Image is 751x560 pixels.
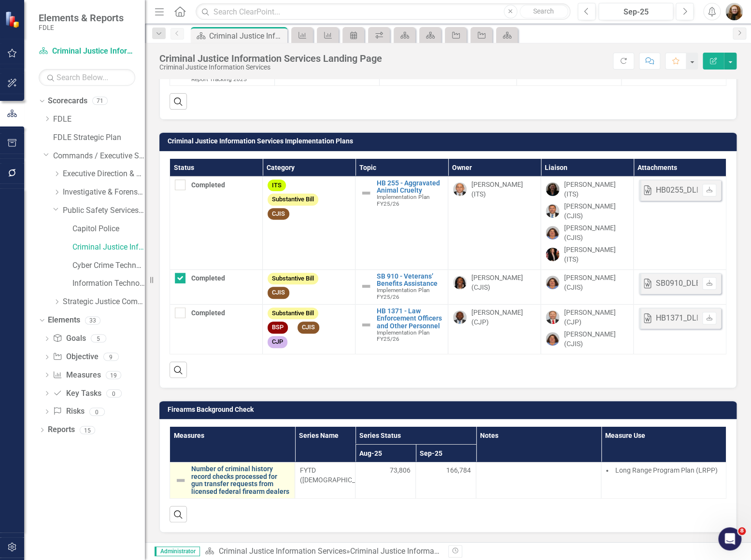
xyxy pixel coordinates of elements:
span: Administrator [155,546,200,556]
a: Criminal Justice Information Services [218,546,346,556]
button: Sep-25 [598,3,674,20]
span: Long Range Program Plan (LRPP) [615,466,718,474]
small: FDLE [39,24,124,31]
img: Chad Brown [453,310,467,324]
span: 73,806 [390,465,411,475]
a: Public Safety Services Command [63,205,145,216]
span: 166,784 [446,465,471,475]
td: Double-Click to Edit [634,176,726,269]
input: Search Below... [39,69,135,86]
div: 9 [103,353,119,361]
a: Investigative & Forensic Services Command [63,187,145,198]
td: Double-Click to Edit [541,304,634,354]
td: Double-Click to Edit [170,176,263,269]
td: Double-Click to Edit [448,304,541,354]
a: Scorecards [48,96,87,107]
div: Criminal Justice Information Services Landing Page [209,30,285,42]
img: Not Defined [360,319,372,331]
a: Executive Direction & Business Support [63,168,145,180]
span: CJIS [298,322,319,334]
div: 15 [80,426,95,434]
img: Brett Kirkland [546,310,559,324]
input: Search ClearPoint... [196,3,570,20]
span: Report Tracking 2025 [191,76,247,83]
td: Double-Click to Edit [541,269,634,304]
a: Goals [53,333,85,344]
div: 5 [91,335,106,343]
a: HB 1371 - Law Enforcement Officers and Other Personnel [377,308,443,330]
img: Not Defined [360,280,372,292]
div: [PERSON_NAME] (CJP) [471,308,536,327]
span: Substantive Bill [268,308,318,320]
td: Double-Click to Edit [601,462,726,499]
div: [PERSON_NAME] (CJIS) [564,329,628,349]
div: [PERSON_NAME] (ITS) [564,245,628,264]
span: CJIS [268,208,289,220]
div: Criminal Justice Information Services Landing Page [350,546,526,556]
a: Criminal Justice Information Services [72,242,145,253]
a: Commands / Executive Support Branch [53,151,145,162]
a: Criminal Justice Information Services [39,46,135,57]
div: 33 [85,316,100,324]
a: Risks [53,406,84,417]
img: Lucy Saunders [453,276,467,289]
img: Joey Hornsby [453,182,467,196]
img: Rachel Truxell [546,276,559,289]
div: 71 [92,97,108,105]
span: Substantive Bill [268,194,318,206]
img: Not Defined [360,187,372,199]
td: Double-Click to Edit [263,269,355,304]
td: Double-Click to Edit [541,176,634,269]
div: [PERSON_NAME] (CJIS) [564,201,628,221]
a: HB 255 - Aggravated Animal Cruelty [377,180,443,195]
span: Substantive Bill [268,273,318,285]
a: FDLE Strategic Plan [53,132,145,143]
img: Nicole Howard [546,182,559,196]
button: Search [520,5,568,18]
img: Rachel Truxell [546,332,559,346]
div: 0 [89,407,105,416]
td: Double-Click to Edit Right Click for Context Menu [170,462,295,499]
td: Double-Click to Edit [263,176,355,269]
div: [PERSON_NAME] (CJIS) [564,223,628,242]
span: ITS [268,180,286,192]
img: Jennifer Siddoway [725,3,743,20]
a: Strategic Justice Command [63,296,145,308]
a: Key Tasks [53,388,101,399]
td: Double-Click to Edit Right Click for Context Menu [355,304,448,354]
a: Elements [48,315,80,326]
div: Criminal Justice Information Services Landing Page [159,53,382,64]
div: [PERSON_NAME] (CJIS) [564,273,628,292]
span: Search [533,7,554,15]
td: Double-Click to Edit [634,269,726,304]
td: Double-Click to Edit [263,304,355,354]
a: Number of criminal history record checks processed for gun transfer requests from licensed federa... [191,465,290,495]
a: Capitol Police [72,224,145,235]
span: CJP [268,336,287,348]
div: [PERSON_NAME] (ITS) [471,180,536,199]
img: Rachel Truxell [546,226,559,239]
div: » [205,546,440,557]
td: Double-Click to Edit [476,462,601,499]
span: Implementation Plan FY25/26 [377,329,430,342]
img: ClearPoint Strategy [5,11,22,28]
a: Objective [53,351,98,363]
div: [PERSON_NAME] (CJIS) [471,273,536,292]
td: Double-Click to Edit [448,269,541,304]
div: [PERSON_NAME] (CJP) [564,308,628,327]
td: Double-Click to Edit Right Click for Context Menu [355,176,448,269]
span: FYTD ([DEMOGRAPHIC_DATA]) [300,465,350,485]
td: Double-Click to Edit [448,176,541,269]
div: Criminal Justice Information Services [159,64,382,71]
span: BSP [268,322,288,334]
span: Implementation Plan FY25/26 [377,194,430,207]
td: Double-Click to Edit [634,304,726,354]
span: 8 [738,527,746,535]
td: Double-Click to Edit Right Click for Context Menu [355,269,448,304]
a: Cyber Crime Technology & Telecommunications [72,260,145,271]
img: Erica Wolaver [546,248,559,261]
a: SB 910 - Veterans’ Benefits Assistance [377,273,443,288]
a: Reports [48,424,75,435]
a: Information Technology Services [72,278,145,289]
td: Double-Click to Edit [170,304,263,354]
